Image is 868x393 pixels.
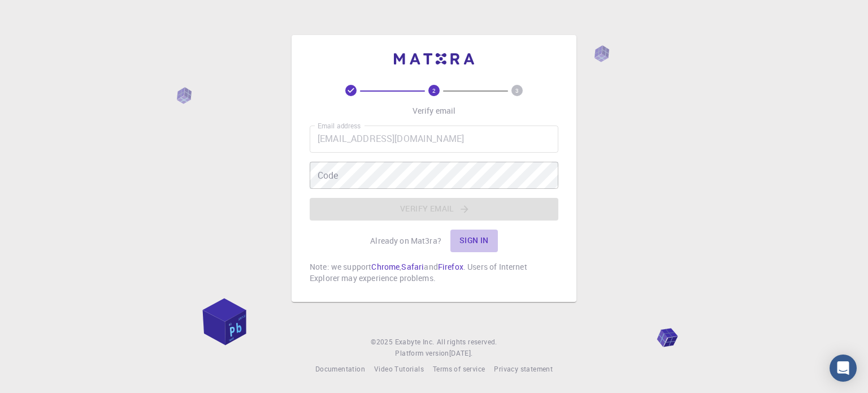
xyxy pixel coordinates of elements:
[370,235,441,247] p: Already on Mat3ra?
[433,364,485,375] a: Terms of service
[494,364,553,375] a: Privacy statement
[371,261,400,272] a: Chrome
[395,336,435,348] a: Exabyte Inc.
[395,337,435,346] span: Exabyte Inc.
[515,87,519,94] text: 3
[450,230,498,252] button: Sign in
[374,364,424,373] span: Video Tutorials
[310,261,558,284] p: Note: we support , and . Users of Internet Explorer may experience problems.
[374,364,424,375] a: Video Tutorials
[401,261,424,272] a: Safari
[318,121,361,131] label: Email address
[371,336,394,348] span: © 2025
[449,348,473,357] span: [DATE] .
[433,364,485,373] span: Terms of service
[395,348,449,359] span: Platform version
[449,348,473,359] a: [DATE].
[494,364,553,373] span: Privacy statement
[437,336,497,348] span: All rights reserved.
[432,87,436,94] text: 2
[830,355,857,382] div: Open Intercom Messenger
[438,261,463,272] a: Firefox
[315,364,365,375] a: Documentation
[315,364,365,373] span: Documentation
[413,105,456,116] p: Verify email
